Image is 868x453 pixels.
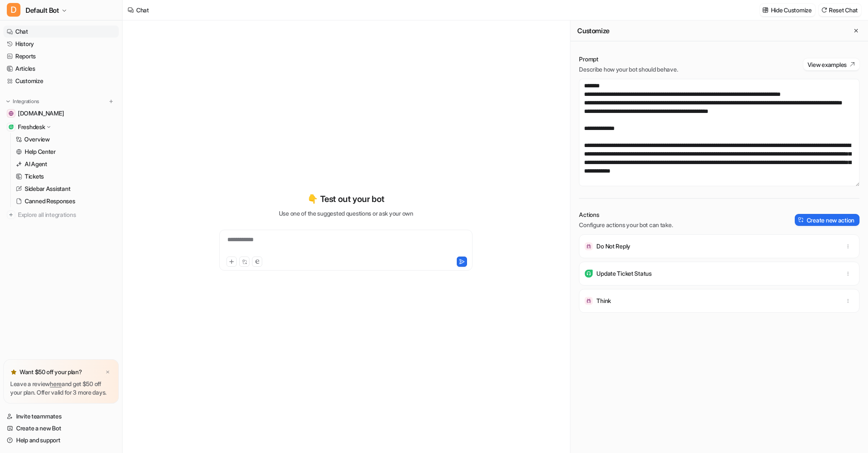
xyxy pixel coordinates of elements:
[25,172,44,181] p: Tickets
[577,26,609,35] h2: Customize
[819,4,861,16] button: Reset Chat
[7,3,20,17] span: D
[7,211,15,219] img: explore all integrations
[3,97,42,106] button: Integrations
[12,183,119,195] a: Sidebar Assistant
[3,75,119,87] a: Customize
[579,211,673,219] p: Actions
[13,98,39,105] p: Integrations
[25,160,47,168] p: AI Agent
[24,135,50,144] p: Overview
[9,111,14,116] img: drivingtests.co.uk
[3,50,119,62] a: Reports
[12,195,119,207] a: Canned Responses
[3,38,119,50] a: History
[136,6,149,14] div: Chat
[584,269,593,278] img: Update Ticket Status icon
[12,170,119,182] a: Tickets
[762,7,768,13] img: customize
[12,158,119,170] a: AI Agent
[760,4,815,16] button: Hide Customize
[3,422,119,434] a: Create a new Bot
[771,6,812,14] p: Hide Customize
[26,4,59,16] span: Default Bot
[3,63,119,75] a: Articles
[579,65,678,74] p: Describe how your bot should behave.
[12,133,119,145] a: Overview
[851,26,861,36] button: Close flyout
[18,109,64,118] span: [DOMAIN_NAME]
[803,58,859,70] button: View examples
[12,146,119,158] a: Help Center
[50,380,62,387] a: here
[821,7,827,13] img: reset
[3,410,119,422] a: Invite teammates
[596,269,651,278] p: Update Ticket Status
[25,147,56,156] p: Help Center
[18,208,115,222] span: Explore all integrations
[596,297,611,305] p: Think
[596,242,630,251] p: Do Not Reply
[10,380,112,397] p: Leave a review and get $50 off your plan. Offer valid for 3 more days.
[10,369,17,375] img: star
[584,242,593,251] img: Do Not Reply icon
[9,124,14,130] img: Freshdesk
[25,197,75,205] p: Canned Responses
[5,98,11,104] img: expand menu
[3,434,119,446] a: Help and support
[795,214,859,226] button: Create new action
[579,55,678,63] p: Prompt
[25,185,70,193] p: Sidebar Assistant
[798,217,804,223] img: create-action-icon.svg
[3,26,119,38] a: Chat
[584,297,593,305] img: Think icon
[18,123,45,131] p: Freshdesk
[3,209,119,221] a: Explore all integrations
[105,369,110,375] img: x
[108,98,114,104] img: menu_add.svg
[20,368,82,376] p: Want $50 off your plan?
[579,221,673,229] p: Configure actions your bot can take.
[279,209,413,218] p: Use one of the suggested questions or ask your own
[307,193,384,205] p: 👇 Test out your bot
[3,107,119,119] a: drivingtests.co.uk[DOMAIN_NAME]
